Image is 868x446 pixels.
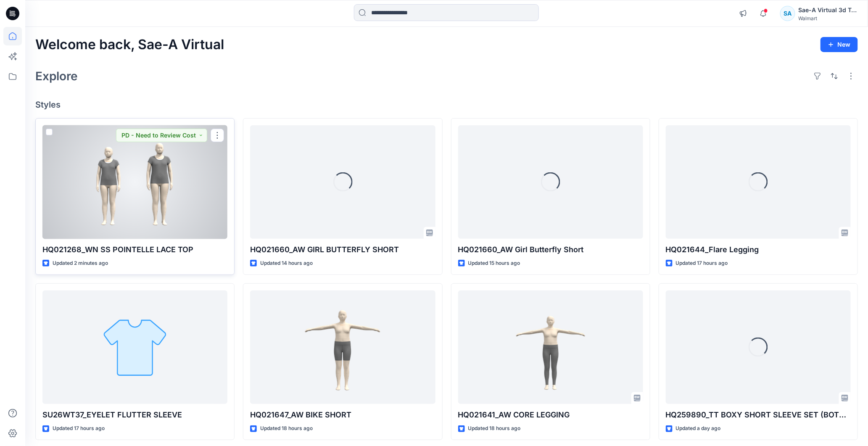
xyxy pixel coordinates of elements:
div: SA [780,6,795,21]
p: Updated 17 hours ago [53,424,105,433]
p: HQ021660_AW GIRL BUTTERFLY SHORT [250,244,435,256]
p: SU26WT37_EYELET FLUTTER SLEEVE [42,409,227,421]
p: Updated 14 hours ago [260,259,313,268]
a: SU26WT37_EYELET FLUTTER SLEEVE [42,290,227,404]
p: Updated 18 hours ago [468,424,521,433]
a: HQ021647_AW BIKE SHORT [250,290,435,404]
p: HQ021268_WN SS POINTELLE LACE TOP [42,244,227,256]
a: HQ021641_AW CORE LEGGING [458,290,643,404]
p: Updated 18 hours ago [260,424,313,433]
h2: Explore [35,69,78,83]
p: HQ259890_TT BOXY SHORT SLEEVE SET (BOTTOM) [666,409,851,421]
p: Updated 15 hours ago [468,259,520,268]
a: HQ021268_WN SS POINTELLE LACE TOP [42,125,227,239]
p: Updated 2 minutes ago [53,259,108,268]
button: New [821,37,858,52]
h4: Styles [35,100,858,110]
p: HQ021660_AW Girl Butterfly Short [458,244,643,256]
p: Updated a day ago [676,424,721,433]
div: Sae-A Virtual 3d Team [799,5,857,15]
div: Walmart [799,15,857,21]
p: Updated 17 hours ago [676,259,728,268]
p: HQ021644_Flare Legging [666,244,851,256]
p: HQ021641_AW CORE LEGGING [458,409,643,421]
p: HQ021647_AW BIKE SHORT [250,409,435,421]
h2: Welcome back, Sae-A Virtual [35,37,224,53]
